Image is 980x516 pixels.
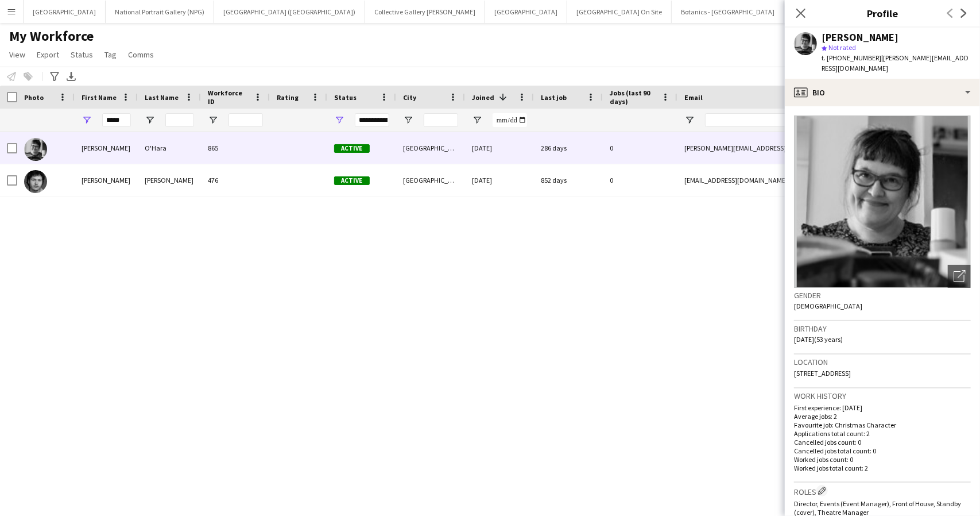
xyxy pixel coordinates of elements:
[472,93,494,102] span: Joined
[822,32,898,43] div: [PERSON_NAME]
[610,88,657,106] span: Jobs (last 90 days)
[794,369,851,378] span: [STREET_ADDRESS]
[785,6,980,21] h3: Profile
[684,93,703,102] span: Email
[465,132,534,164] div: [DATE]
[138,164,201,196] div: [PERSON_NAME]
[201,164,270,196] div: 476
[37,49,59,60] span: Export
[534,164,603,196] div: 852 days
[672,1,784,23] button: Botanics - [GEOGRAPHIC_DATA]
[64,70,78,83] app-action-btn: Export XLSX
[334,115,344,125] button: Open Filter Menu
[396,132,465,164] div: [GEOGRAPHIC_DATA]
[24,93,44,102] span: Photo
[48,70,61,83] app-action-btn: Advanced filters
[334,144,370,153] span: Active
[128,49,154,60] span: Comms
[82,93,117,102] span: First Name
[794,438,971,446] p: Cancelled jobs count: 0
[794,302,862,310] span: [DEMOGRAPHIC_DATA]
[214,1,365,23] button: [GEOGRAPHIC_DATA] ([GEOGRAPHIC_DATA])
[677,164,907,196] div: [EMAIL_ADDRESS][DOMAIN_NAME]
[365,1,485,23] button: Collective Gallery [PERSON_NAME]
[165,113,194,127] input: Last Name Filter Input
[603,164,677,196] div: 0
[334,93,357,102] span: Status
[277,93,299,102] span: Rating
[822,53,881,62] span: t. [PHONE_NUMBER]
[794,421,971,429] p: Favourite job: Christmas Character
[948,265,971,288] div: Open photos pop-in
[104,49,117,60] span: Tag
[794,412,971,421] p: Average jobs: 2
[145,115,155,125] button: Open Filter Menu
[424,113,458,127] input: City Filter Input
[5,47,30,62] a: View
[794,357,971,367] h3: Location
[75,132,138,164] div: [PERSON_NAME]
[465,164,534,196] div: [DATE]
[794,429,971,438] p: Applications total count: 2
[677,132,907,164] div: [PERSON_NAME][EMAIL_ADDRESS][DOMAIN_NAME]
[228,113,263,127] input: Workforce ID Filter Input
[472,115,482,125] button: Open Filter Menu
[82,115,92,125] button: Open Filter Menu
[794,115,971,288] img: Crew avatar or photo
[102,113,131,127] input: First Name Filter Input
[66,47,98,62] a: Status
[334,176,370,185] span: Active
[794,403,971,412] p: First experience: [DATE]
[208,115,218,125] button: Open Filter Menu
[32,47,64,62] a: Export
[828,43,856,52] span: Not rated
[794,335,843,344] span: [DATE] (53 years)
[705,113,900,127] input: Email Filter Input
[396,164,465,196] div: [GEOGRAPHIC_DATA]
[201,132,270,164] div: 865
[794,485,971,497] h3: Roles
[794,464,971,472] p: Worked jobs total count: 2
[75,164,138,196] div: [PERSON_NAME]
[71,49,93,60] span: Status
[123,47,158,62] a: Comms
[403,93,416,102] span: City
[794,324,971,334] h3: Birthday
[794,290,971,301] h3: Gender
[822,53,969,72] span: | [PERSON_NAME][EMAIL_ADDRESS][DOMAIN_NAME]
[684,115,695,125] button: Open Filter Menu
[785,79,980,106] div: Bio
[493,113,527,127] input: Joined Filter Input
[534,132,603,164] div: 286 days
[794,446,971,455] p: Cancelled jobs total count: 0
[794,455,971,464] p: Worked jobs count: 0
[567,1,672,23] button: [GEOGRAPHIC_DATA] On Site
[541,93,567,102] span: Last job
[403,115,413,125] button: Open Filter Menu
[145,93,179,102] span: Last Name
[603,132,677,164] div: 0
[24,138,47,161] img: Danny O
[208,88,249,106] span: Workforce ID
[138,132,201,164] div: O'Hara
[24,170,47,193] img: Danny Curtis
[485,1,567,23] button: [GEOGRAPHIC_DATA]
[100,47,121,62] a: Tag
[24,1,106,23] button: [GEOGRAPHIC_DATA]
[9,28,94,45] span: My Workforce
[784,1,884,23] button: [GEOGRAPHIC_DATA] (HES)
[794,391,971,401] h3: Work history
[9,49,25,60] span: View
[106,1,214,23] button: National Portrait Gallery (NPG)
